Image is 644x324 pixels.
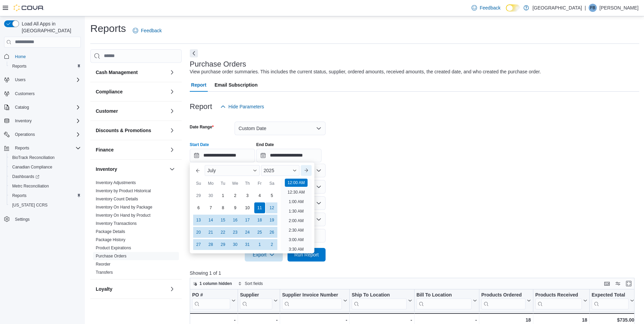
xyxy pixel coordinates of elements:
button: Inventory [1,116,84,126]
button: Canadian Compliance [7,162,84,172]
button: Reports [12,144,32,152]
div: day-24 [242,227,253,238]
div: day-14 [205,215,216,226]
button: Customer [168,107,176,115]
button: Finance [96,146,167,153]
button: Keyboard shortcuts [603,280,611,288]
span: Users [15,77,25,83]
span: Reorder [96,262,110,267]
span: Washington CCRS [10,201,81,209]
a: Package Details [96,229,125,234]
span: Metrc Reconciliation [10,182,81,190]
span: Customers [15,91,35,96]
div: day-13 [193,215,204,226]
span: Dashboards [10,173,81,181]
span: Feedback [141,27,162,34]
span: Canadian Compliance [12,164,52,170]
button: Metrc Reconciliation [7,181,84,191]
a: Product Expirations [96,246,131,250]
button: Discounts & Promotions [168,126,176,134]
div: Supplier [240,292,272,298]
span: Dashboards [12,174,39,179]
span: Reports [12,193,26,198]
div: 18 [481,316,531,324]
a: Metrc Reconciliation [10,182,52,190]
button: Catalog [1,103,84,112]
span: Metrc Reconciliation [12,183,49,189]
a: Reorder [96,262,110,267]
div: day-18 [254,215,265,226]
button: Home [1,52,84,61]
a: Inventory by Product Historical [96,188,151,193]
button: Products Ordered [481,292,531,309]
span: Inventory [12,117,81,125]
input: Press the down key to enter a popover containing a calendar. Press the escape key to close the po... [190,149,255,162]
div: day-7 [205,202,216,213]
a: [US_STATE] CCRS [10,201,50,209]
h3: Inventory [96,166,117,173]
img: Cova [14,4,44,11]
div: Sa [266,178,277,189]
button: Reports [1,143,84,153]
div: Frank Baker [589,4,597,12]
div: View purchase order summaries. This includes the current status, supplier, ordered amounts, recei... [190,68,541,75]
span: July [207,168,216,173]
li: 1:30 AM [286,207,306,215]
button: Users [1,75,84,85]
p: | [585,4,586,12]
span: Home [12,52,81,61]
span: Reports [10,192,81,200]
div: Th [242,178,253,189]
button: Display options [614,280,622,288]
span: Hide Parameters [228,103,264,110]
a: Inventory On Hand by Package [96,205,152,210]
div: day-19 [266,215,277,226]
span: Email Subscription [215,78,258,92]
div: PO # [192,292,230,298]
div: day-6 [193,202,204,213]
div: $735.00 [592,316,634,324]
h3: Customer [96,108,118,114]
a: Customers [12,90,37,98]
div: Expected Total [592,292,629,309]
button: BioTrack Reconciliation [7,153,84,162]
span: 1 column hidden [200,281,232,286]
label: Date Range [190,124,214,130]
div: day-4 [254,190,265,201]
div: Products Received [535,292,582,298]
button: Operations [12,130,38,139]
span: Export [249,248,279,262]
div: We [230,178,241,189]
div: day-2 [230,190,241,201]
div: Ship To Location [352,292,407,309]
button: Hide Parameters [218,100,267,113]
div: Bill To Location [417,292,472,309]
div: Ship To Location [352,292,407,298]
button: Reports [7,61,84,71]
button: 1 column hidden [190,280,235,288]
div: day-30 [230,239,241,250]
span: Catalog [12,103,81,111]
button: Products Received [535,292,587,309]
button: Compliance [168,88,176,96]
span: Report [191,78,206,92]
li: 3:30 AM [286,245,306,253]
button: Catalog [12,103,32,111]
div: - [240,316,278,324]
span: 2025 [264,168,274,173]
span: [US_STATE] CCRS [12,202,48,208]
label: Start Date [190,142,209,147]
div: Supplier Invoice Number [282,292,342,309]
h3: OCM [96,305,107,312]
span: Inventory Adjustments [96,180,136,185]
div: July, 2025 [192,190,278,251]
span: Inventory by Product Historical [96,188,151,194]
div: Fr [254,178,265,189]
button: Open list of options [316,217,321,222]
h1: Reports [90,22,126,35]
div: day-3 [242,190,253,201]
button: Expected Total [592,292,634,309]
h3: Compliance [96,88,123,95]
span: Reports [15,145,29,151]
span: Load All Apps in [GEOGRAPHIC_DATA] [19,20,81,34]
